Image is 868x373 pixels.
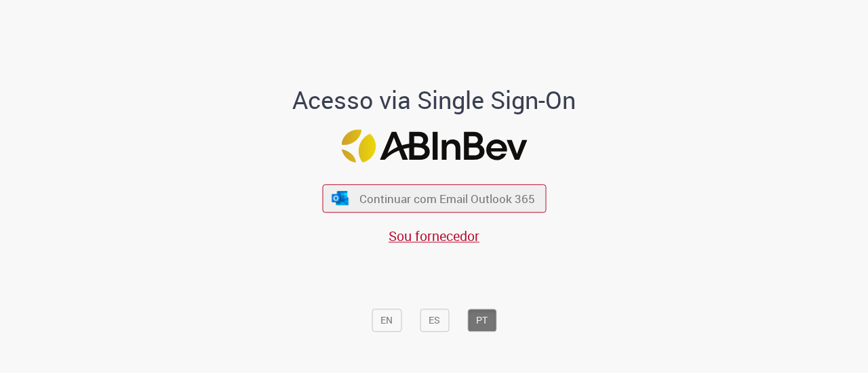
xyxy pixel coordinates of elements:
button: ícone Azure/Microsoft 360 Continuar com Email Outlook 365 [322,185,546,213]
img: ícone Azure/Microsoft 360 [331,191,350,205]
span: Continuar com Email Outlook 365 [359,191,535,206]
button: EN [372,309,401,332]
button: PT [467,309,496,332]
h1: Acesso via Single Sign-On [246,87,623,114]
a: Sou fornecedor [389,227,479,245]
button: ES [420,309,449,332]
img: Logo ABInBev [341,129,527,162]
